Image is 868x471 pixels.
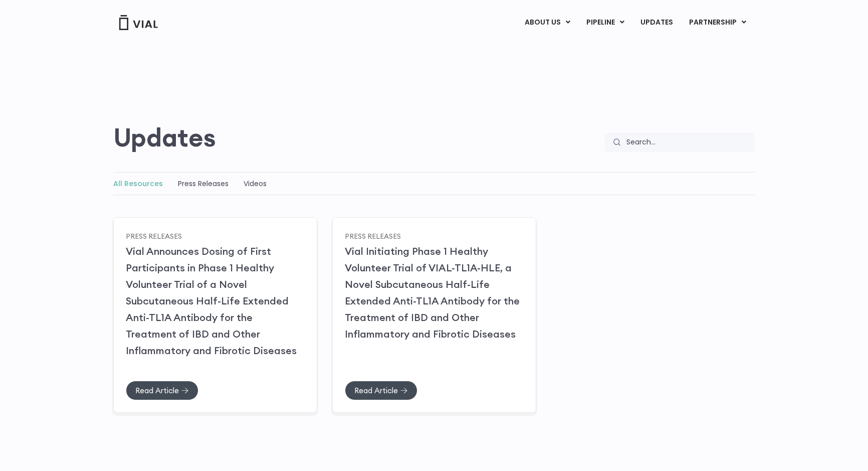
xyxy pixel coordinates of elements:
[354,387,398,394] span: Read Article
[113,179,163,189] a: All Resources
[178,179,229,189] a: Press Releases
[118,15,158,30] img: Vial Logo
[345,231,401,240] a: Press Releases
[620,133,755,152] input: Search...
[517,14,578,31] a: ABOUT USMenu Toggle
[681,14,754,31] a: PARTNERSHIPMenu Toggle
[345,245,520,340] a: Vial Initiating Phase 1 Healthy Volunteer Trial of VIAL-TL1A-HLE, a Novel Subcutaneous Half-Life ...
[135,387,179,394] span: Read Article
[126,231,182,240] a: Press Releases
[632,14,681,31] a: UPDATES
[345,381,417,400] a: Read Article
[126,381,198,400] a: Read Article
[244,179,267,189] a: Videos
[113,123,216,152] h2: Updates
[126,245,297,357] a: Vial Announces Dosing of First Participants in Phase 1 Healthy Volunteer Trial of a Novel Subcuta...
[578,14,632,31] a: PIPELINEMenu Toggle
